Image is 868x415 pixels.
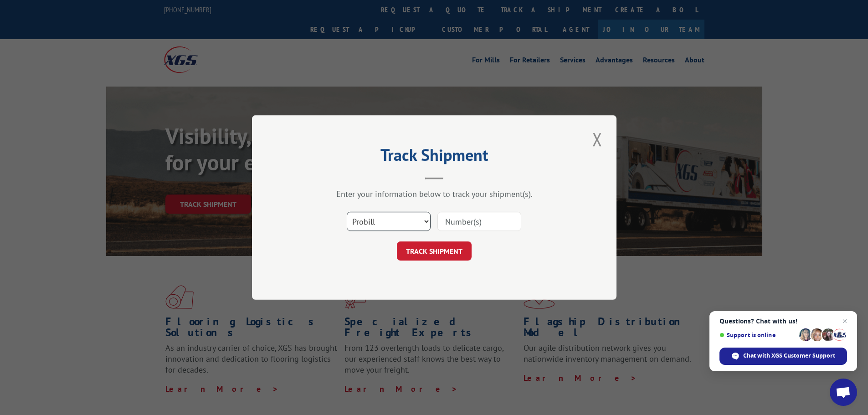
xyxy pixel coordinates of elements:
[743,352,835,360] span: Chat with XGS Customer Support
[397,241,472,261] button: TRACK SHIPMENT
[298,149,571,166] h2: Track Shipment
[719,332,796,338] span: Support is online
[719,348,847,365] span: Chat with XGS Customer Support
[830,379,857,406] a: Open chat
[298,189,571,199] div: Enter your information below to track your shipment(s).
[437,212,521,231] input: Number(s)
[590,127,605,152] button: Close modal
[719,318,847,325] span: Questions? Chat with us!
